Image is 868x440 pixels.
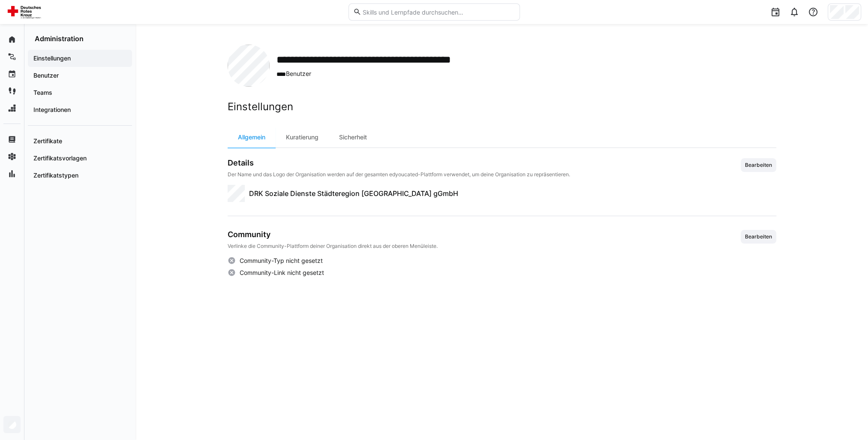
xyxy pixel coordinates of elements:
[239,268,324,277] span: Community-Link nicht gesetzt
[228,158,570,168] h3: Details
[228,230,438,239] h3: Community
[741,158,776,172] button: Bearbeiten
[228,100,776,113] h2: Einstellungen
[239,256,322,265] span: Community-Typ nicht gesetzt
[741,230,776,244] button: Bearbeiten
[744,162,773,169] span: Bearbeiten
[249,188,458,199] span: DRK Soziale Dienste Städteregion [GEOGRAPHIC_DATA] gGmbH
[361,8,515,16] input: Skills und Lernpfade durchsuchen…
[276,69,520,78] span: Benutzer
[276,127,329,148] div: Kuratierung
[228,127,276,148] div: Allgemein
[228,243,438,250] p: Verlinke die Community-Plattform deiner Organisation direkt aus der oberen Menüleiste.
[329,127,377,148] div: Sicherheit
[744,233,773,240] span: Bearbeiten
[228,171,570,178] p: Der Name und das Logo der Organisation werden auf der gesamten edyoucated-Plattform verwendet, um...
